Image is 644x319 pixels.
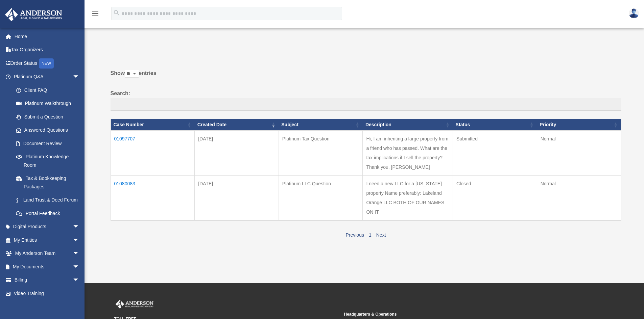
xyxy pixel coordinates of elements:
i: search [113,9,120,17]
a: Billingarrow_drop_down [5,273,90,287]
span: arrow_drop_down [73,220,86,234]
td: Normal [537,175,621,220]
small: Headquarters & Operations [344,311,569,318]
a: Client FAQ [9,83,86,97]
a: menu [91,12,99,18]
td: Platinum Tax Question [279,130,363,175]
span: arrow_drop_down [73,233,86,247]
td: I need a new LLC for a [US_STATE] property Name preferably: Lakeland Orange LLC BOTH OF OUR NAMES... [363,175,453,220]
a: Platinum Knowledge Room [9,150,86,172]
a: Submit a Question [9,110,86,124]
a: Document Review [9,137,86,150]
label: Show entries [111,69,621,85]
a: Platinum Walkthrough [9,97,86,110]
th: Created Date: activate to sort column ascending [195,119,279,131]
a: Portal Feedback [9,207,86,220]
td: Hi, I am inheriting a large property from a friend who has passed. What are the tax implications ... [363,130,453,175]
th: Subject: activate to sort column ascending [279,119,363,131]
a: Answered Questions [9,124,83,137]
a: Next [376,232,386,238]
img: User Pic [629,8,639,18]
th: Case Number: activate to sort column ascending [111,119,195,131]
a: Previous [345,232,364,238]
td: [DATE] [195,130,279,175]
a: Tax & Bookkeeping Packages [9,172,86,193]
input: Search: [111,98,621,111]
a: Video Training [5,287,90,300]
td: Submitted [453,130,537,175]
a: Land Trust & Deed Forum [9,193,86,207]
img: Anderson Advisors Platinum Portal [114,300,155,309]
th: Status: activate to sort column ascending [453,119,537,131]
td: 01097707 [111,130,195,175]
img: Anderson Advisors Platinum Portal [3,8,64,21]
select: Showentries [125,70,139,78]
a: My Anderson Teamarrow_drop_down [5,247,90,260]
a: My Entitiesarrow_drop_down [5,233,90,247]
th: Description: activate to sort column ascending [363,119,453,131]
div: NEW [39,58,54,69]
th: Priority: activate to sort column ascending [537,119,621,131]
span: arrow_drop_down [73,260,86,274]
i: menu [91,9,99,18]
a: Platinum Q&Aarrow_drop_down [5,70,86,84]
span: arrow_drop_down [73,70,86,84]
label: Search: [111,89,621,111]
a: 1 [369,232,372,238]
td: Normal [537,130,621,175]
a: Tax Organizers [5,43,90,57]
a: My Documentsarrow_drop_down [5,260,90,273]
span: arrow_drop_down [73,247,86,261]
td: 01080083 [111,175,195,220]
a: Home [5,30,90,43]
a: Order StatusNEW [5,56,90,70]
td: Platinum LLC Question [279,175,363,220]
td: Closed [453,175,537,220]
a: Digital Productsarrow_drop_down [5,220,90,234]
td: [DATE] [195,175,279,220]
span: arrow_drop_down [73,273,86,287]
